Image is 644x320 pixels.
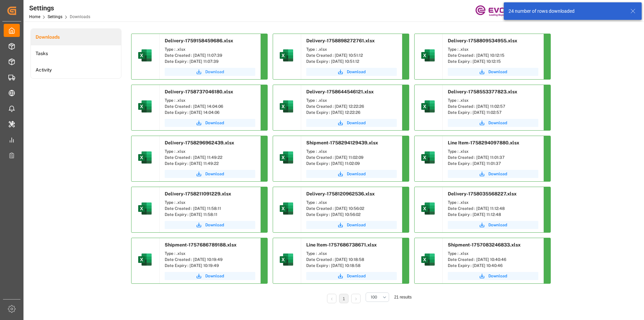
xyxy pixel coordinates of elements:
[306,68,397,76] button: Download
[137,98,153,115] img: microsoft-excel-2019--v1.png
[165,154,255,161] div: Date Created : [DATE] 11:49:22
[165,46,255,52] div: Type : .xlsx
[448,52,538,58] div: Date Created : [DATE] 10:12:15
[347,273,366,279] span: Download
[420,98,436,115] img: microsoft-excel-2019--v1.png
[278,149,294,166] img: microsoft-excel-2019--v1.png
[306,170,397,178] button: Download
[278,98,294,115] img: microsoft-excel-2019--v1.png
[420,149,436,166] img: microsoft-excel-2019--v1.png
[448,109,538,116] div: Date Expiry : [DATE] 11:02:57
[475,5,519,17] img: Evonik-brand-mark-Deep-Purple-RGB.jpeg_1700498283.jpeg
[448,161,538,167] div: Date Expiry : [DATE] 11:01:37
[31,29,121,45] a: Downloads
[306,263,397,269] div: Date Expiry : [DATE] 10:18:58
[165,272,255,280] button: Download
[306,205,397,212] div: Date Created : [DATE] 10:56:02
[448,250,538,257] div: Type : .xlsx
[165,68,255,76] button: Download
[306,242,377,247] span: Line Item-1757686738671.xlsx
[278,200,294,217] img: microsoft-excel-2019--v1.png
[137,252,153,268] img: microsoft-excel-2019--v1.png
[306,89,374,94] span: Delivery-1758644546121.xlsx
[448,58,538,64] div: Date Expiry : [DATE] 10:12:15
[420,47,436,63] img: microsoft-excel-2019--v1.png
[448,38,517,43] span: Delivery-1758809534955.xlsx
[448,89,517,94] span: Delivery-1758553377823.xlsx
[306,148,397,154] div: Type : .xlsx
[165,170,255,178] button: Download
[448,257,538,263] div: Date Created : [DATE] 10:40:46
[488,69,507,75] span: Download
[165,38,233,43] span: Delivery-1759158459686.xlsx
[394,295,412,300] span: 21 results
[306,140,378,145] span: Shipment-1758294129439.xlsx
[306,272,397,280] button: Download
[165,148,255,154] div: Type : .xlsx
[29,3,90,13] div: Settings
[165,97,255,103] div: Type : .xlsx
[488,273,507,279] span: Download
[165,109,255,116] div: Date Expiry : [DATE] 14:04:06
[205,171,224,177] span: Download
[448,263,538,269] div: Date Expiry : [DATE] 10:40:46
[339,294,348,303] li: 1
[165,52,255,58] div: Date Created : [DATE] 11:07:39
[48,14,62,19] a: Settings
[205,222,224,228] span: Download
[343,296,345,301] a: 1
[165,221,255,229] button: Download
[448,119,538,127] button: Download
[327,294,336,303] li: Previous Page
[347,171,366,177] span: Download
[165,58,255,64] div: Date Expiry : [DATE] 11:07:39
[165,161,255,167] div: Date Expiry : [DATE] 11:49:22
[205,120,224,126] span: Download
[448,221,538,229] a: Download
[448,170,538,178] button: Download
[306,109,397,116] div: Date Expiry : [DATE] 12:22:26
[29,14,40,19] a: Home
[165,257,255,263] div: Date Created : [DATE] 10:19:49
[448,154,538,161] div: Date Created : [DATE] 11:01:37
[31,62,121,78] a: Activity
[488,171,507,177] span: Download
[420,200,436,217] img: microsoft-excel-2019--v1.png
[165,212,255,218] div: Date Expiry : [DATE] 11:58:11
[448,68,538,76] button: Download
[347,120,366,126] span: Download
[371,294,377,300] span: 100
[165,263,255,269] div: Date Expiry : [DATE] 10:19:49
[306,199,397,205] div: Type : .xlsx
[205,273,224,279] span: Download
[165,199,255,205] div: Type : .xlsx
[165,89,233,94] span: Delivery-1758737046180.xlsx
[448,103,538,109] div: Date Created : [DATE] 11:02:57
[165,140,234,145] span: Delivery-1758296962439.xlsx
[448,46,538,52] div: Type : .xlsx
[165,242,236,247] span: Shipment-1757686789188.xlsx
[306,257,397,263] div: Date Created : [DATE] 10:18:58
[306,161,397,167] div: Date Expiry : [DATE] 11:02:09
[306,119,397,127] a: Download
[165,103,255,109] div: Date Created : [DATE] 14:04:06
[31,45,121,62] a: Tasks
[508,8,624,15] div: 24 number of rows downloaded
[165,119,255,127] button: Download
[420,252,436,268] img: microsoft-excel-2019--v1.png
[488,120,507,126] span: Download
